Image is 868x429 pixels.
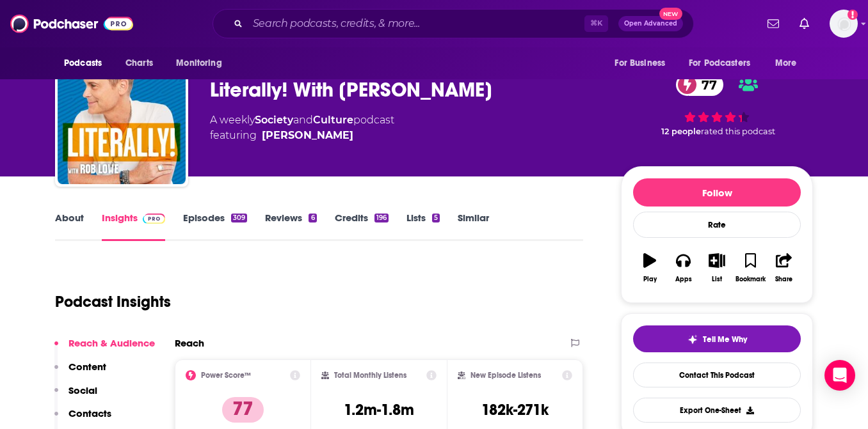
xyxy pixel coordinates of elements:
[222,397,264,423] p: 77
[824,360,855,391] div: Open Intercom Messenger
[265,212,316,241] a: Reviews6
[734,245,767,291] button: Bookmark
[689,54,750,72] span: For Podcasters
[210,113,394,143] div: A weekly podcast
[68,337,155,349] p: Reach & Audience
[406,212,440,241] a: Lists5
[167,51,238,75] button: open menu
[213,9,694,38] div: Search podcasts, credits, & more...
[606,51,681,75] button: open menu
[68,361,106,373] p: Content
[334,371,406,380] h2: Total Monthly Listens
[458,212,489,241] a: Similar
[248,13,584,34] input: Search podcasts, credits, & more...
[313,114,353,126] a: Culture
[68,407,111,419] p: Contacts
[344,400,414,419] h3: 1.2m-1.8m
[675,276,692,283] div: Apps
[700,245,734,291] button: List
[293,114,313,126] span: and
[633,178,801,207] button: Follow
[584,15,608,32] span: ⌘ K
[470,371,541,380] h2: New Episode Listens
[775,276,792,283] div: Share
[661,127,701,136] span: 12 people
[659,8,682,20] span: New
[183,212,247,241] a: Episodes309
[703,334,747,345] span: Tell Me Why
[54,384,97,408] button: Social
[735,276,766,283] div: Bookmark
[68,384,97,396] p: Social
[125,54,153,72] span: Charts
[143,214,165,224] img: Podchaser Pro
[633,325,801,352] button: tell me why sparkleTell Me Why
[689,74,723,96] span: 77
[117,51,161,75] a: Charts
[55,212,84,241] a: About
[55,51,118,75] button: open menu
[762,13,784,35] a: Show notifications dropdown
[176,54,221,72] span: Monitoring
[680,51,769,75] button: open menu
[175,337,204,349] h2: Reach
[309,214,316,222] div: 6
[10,12,133,36] img: Podchaser - Follow, Share and Rate Podcasts
[633,398,801,423] button: Export One-Sheet
[55,292,171,311] h1: Podcast Insights
[335,212,389,241] a: Credits196
[102,212,165,241] a: InsightsPodchaser Pro
[621,65,813,144] div: 77 12 peoplerated this podcast
[676,74,723,96] a: 77
[624,20,677,27] span: Open Advanced
[794,13,814,35] a: Show notifications dropdown
[231,214,247,222] div: 309
[633,245,666,291] button: Play
[768,245,801,291] button: Share
[766,51,813,75] button: open menu
[712,276,722,283] div: List
[54,361,106,384] button: Content
[687,334,698,345] img: tell me why sparkle
[666,245,700,291] button: Apps
[54,337,155,361] button: Reach & Audience
[830,10,858,38] img: User Profile
[255,114,293,126] a: Society
[701,127,775,136] span: rated this podcast
[643,276,657,283] div: Play
[848,10,858,20] svg: Add a profile image
[374,214,389,222] div: 196
[481,400,549,419] h3: 182k-271k
[58,56,186,184] img: Literally! With Rob Lowe
[633,212,801,238] div: Rate
[618,16,683,31] button: Open AdvancedNew
[615,54,665,72] span: For Business
[633,363,801,387] a: Contact This Podcast
[201,371,251,380] h2: Power Score™
[262,128,353,143] a: Rob Lowe
[432,214,440,222] div: 5
[775,54,797,72] span: More
[210,128,394,143] span: featuring
[830,10,858,38] span: Logged in as heidi.egloff
[830,10,858,38] button: Show profile menu
[64,54,102,72] span: Podcasts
